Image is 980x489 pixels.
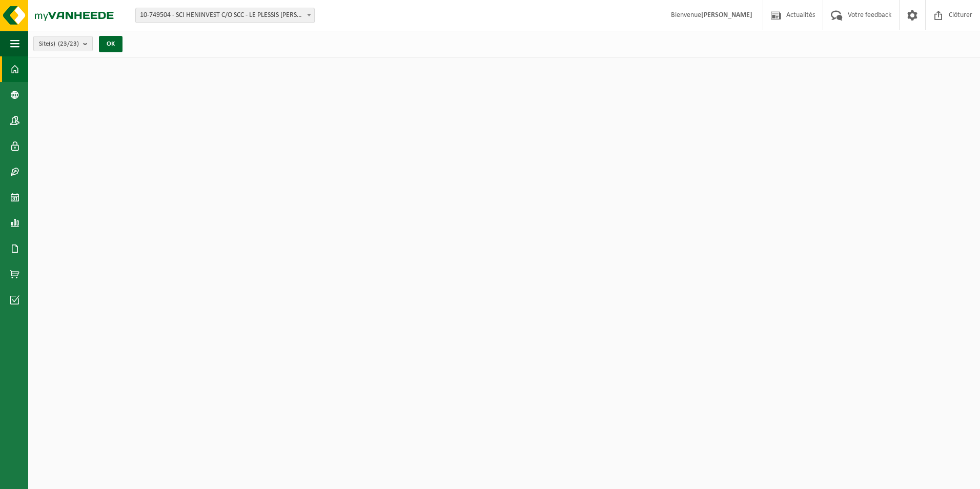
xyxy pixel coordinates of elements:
button: Site(s)(23/23) [33,36,93,51]
span: 10-749504 - SCI HENINVEST C/O SCC - LE PLESSIS ROBINSON [136,8,314,23]
span: 10-749504 - SCI HENINVEST C/O SCC - LE PLESSIS ROBINSON [135,8,315,23]
span: Site(s) [39,36,79,52]
count: (23/23) [58,40,79,47]
button: OK [99,36,122,52]
strong: [PERSON_NAME] [701,11,752,19]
